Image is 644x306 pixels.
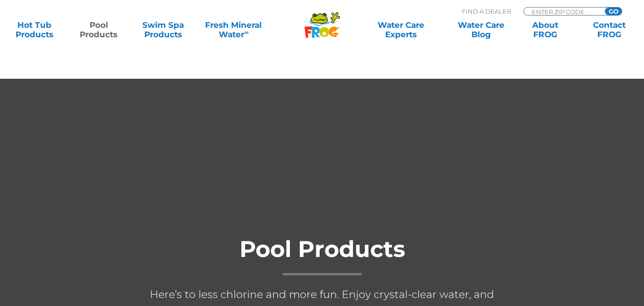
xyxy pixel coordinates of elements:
a: AboutFROG [520,20,570,39]
a: Hot TubProducts [9,20,59,39]
a: ContactFROG [585,20,635,39]
input: Zip Code Form [531,8,594,16]
p: Find A Dealer [462,7,511,16]
sup: ∞ [244,29,248,36]
h1: Pool Products [133,237,511,275]
a: Water CareExperts [360,20,441,39]
a: Water CareBlog [456,20,506,39]
a: Fresh MineralWater∞ [202,20,265,39]
a: Swim SpaProducts [138,20,188,39]
a: PoolProducts [74,20,124,39]
input: GO [605,8,622,15]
